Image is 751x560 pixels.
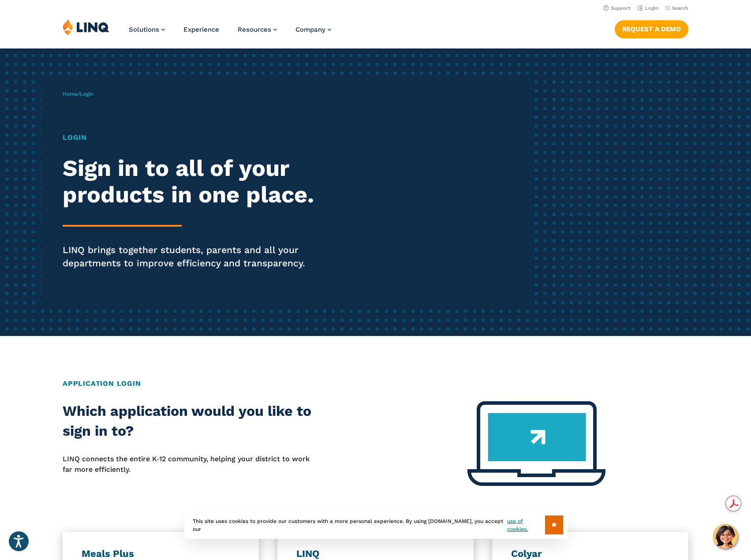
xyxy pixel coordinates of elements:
h1: Login [63,132,352,143]
span: Login [80,91,93,97]
span: Solutions [129,26,159,34]
button: Open Search Bar [665,5,688,11]
h2: Application Login [63,378,688,389]
span: / [63,91,93,97]
a: Company [295,26,331,34]
nav: Primary Navigation [129,19,331,48]
p: LINQ connects the entire K‑12 community, helping your district to work far more efficiently. [63,454,312,475]
h3: Colyar [511,548,669,560]
a: Request a Demo [615,20,688,38]
a: use of cookies. [507,517,545,533]
span: Company [295,26,325,34]
p: LINQ brings together students, parents and all your departments to improve efficiency and transpa... [63,243,352,270]
a: Home [63,91,78,97]
h3: Meals Plus [82,548,240,560]
a: Experience [183,26,219,34]
a: Solutions [129,26,165,34]
h2: Which application would you like to sign in to? [63,401,312,441]
h2: Sign in to all of your products in one place. [63,155,352,208]
span: Resources [238,26,271,34]
a: Resources [238,26,277,34]
a: Login [638,5,658,11]
span: Search [672,5,688,11]
div: This site uses cookies to provide our customers with a more personal experience. By using [DOMAIN... [184,511,568,539]
nav: Button Navigation [615,19,688,38]
button: Hello, have a question? Let’s chat. [713,524,738,549]
h3: LINQ [296,548,455,560]
a: Support [603,5,631,11]
img: LINQ | K‑12 Software [63,19,109,35]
